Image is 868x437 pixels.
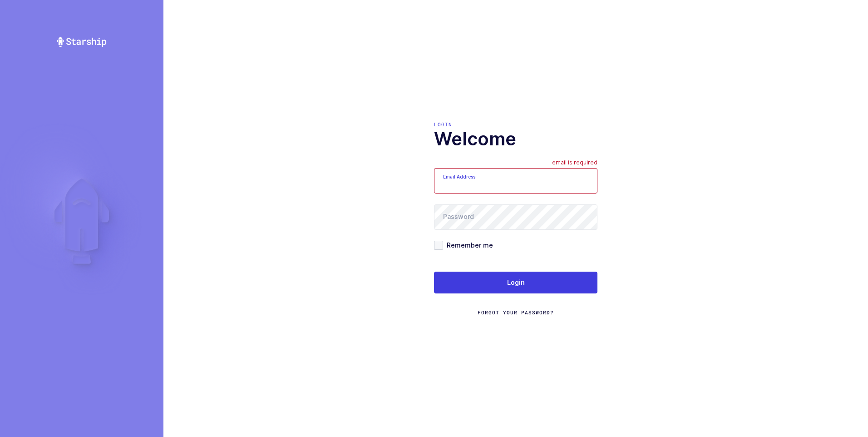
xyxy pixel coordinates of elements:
input: Password [434,204,597,230]
img: Starship [56,36,107,47]
span: Login [507,278,525,287]
button: Login [434,272,597,293]
a: Forgot Your Password? [478,309,554,316]
input: Email Address [434,168,597,194]
span: Remember me [443,241,493,249]
h1: Welcome [434,128,597,150]
div: email is required [552,159,597,168]
div: Login [434,121,597,128]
